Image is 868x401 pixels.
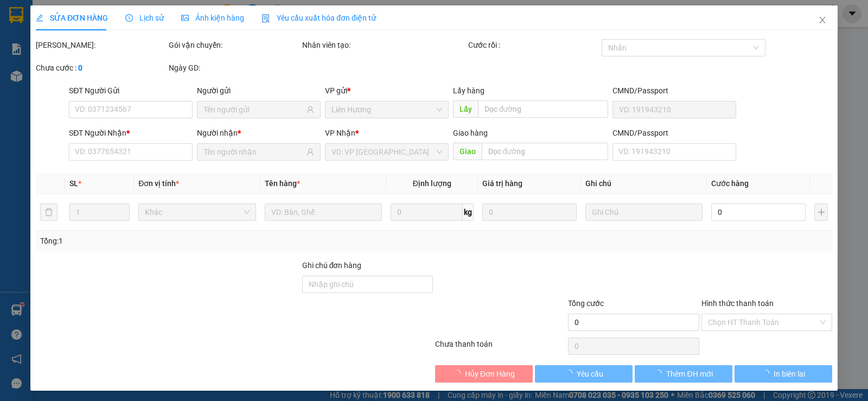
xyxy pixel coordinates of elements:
span: In biên lai [774,368,805,380]
input: Dọc đường [482,143,609,160]
span: user [307,148,314,156]
span: Ảnh kiện hàng [181,14,244,22]
div: CMND/Passport [612,127,736,139]
div: Người nhận [197,127,321,139]
span: clock-circle [125,14,133,22]
img: icon [261,14,270,23]
span: Yêu cầu xuất hóa đơn điện tử [261,14,376,22]
div: Cước rồi : [468,39,599,51]
span: loading [453,370,465,377]
span: Yêu cầu [577,368,603,380]
span: Giao hàng [453,129,488,137]
span: kg [463,203,474,221]
div: Chưa thanh toán [434,338,567,357]
span: loading [762,370,774,377]
span: Khác [145,204,249,220]
span: Lấy [453,100,478,118]
div: Chưa cước : [36,62,167,74]
span: Định lượng [413,179,451,188]
span: Tổng cước [568,299,604,308]
div: [PERSON_NAME]: [36,39,167,51]
button: In biên lai [735,365,832,383]
button: delete [40,203,58,221]
div: Nhân viên tạo: [302,39,467,51]
label: Ghi chú đơn hàng [302,261,362,270]
div: Ngày GD: [169,62,299,74]
span: Lịch sử [125,14,164,22]
span: Hủy Đơn Hàng [465,368,515,380]
div: SĐT Người Nhận [69,127,193,139]
span: Liên Hương [331,101,442,118]
th: Ghi chú [581,173,707,194]
input: 0 [482,203,577,221]
span: Lấy hàng [453,86,484,95]
div: CMND/Passport [612,85,736,97]
span: Thêm ĐH mới [666,368,712,380]
span: SL [69,179,78,188]
div: Gói vận chuyển: [169,39,299,51]
button: Close [807,5,838,36]
div: Tổng: 1 [40,235,336,247]
input: VD: Bàn, Ghế [265,203,382,221]
span: Đơn vị tính [138,179,179,188]
span: Giao [453,143,482,160]
span: Tên hàng [265,179,300,188]
span: picture [181,14,189,22]
span: close [818,16,827,24]
div: VP gửi [325,85,449,97]
span: SỬA ĐƠN HÀNG [36,14,108,22]
span: VP Nhận [325,129,355,137]
input: Tên người gửi [203,104,304,116]
span: edit [36,14,43,22]
button: Thêm ĐH mới [635,365,732,383]
input: Dọc đường [478,100,609,118]
span: user [307,106,314,113]
button: Hủy Đơn Hàng [435,365,533,383]
input: Ghi chú đơn hàng [302,276,433,293]
span: loading [654,370,666,377]
input: Tên người nhận [203,146,304,158]
span: loading [565,370,577,377]
input: VD: 191943210 [612,101,736,118]
button: Yêu cầu [535,365,633,383]
input: Ghi Chú [585,203,703,221]
span: Giá trị hàng [482,179,522,188]
div: SĐT Người Gửi [69,85,193,97]
label: Hình thức thanh toán [701,299,774,308]
button: plus [814,203,828,221]
div: Người gửi [197,85,321,97]
span: Cước hàng [711,179,749,188]
b: 0 [78,63,82,72]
